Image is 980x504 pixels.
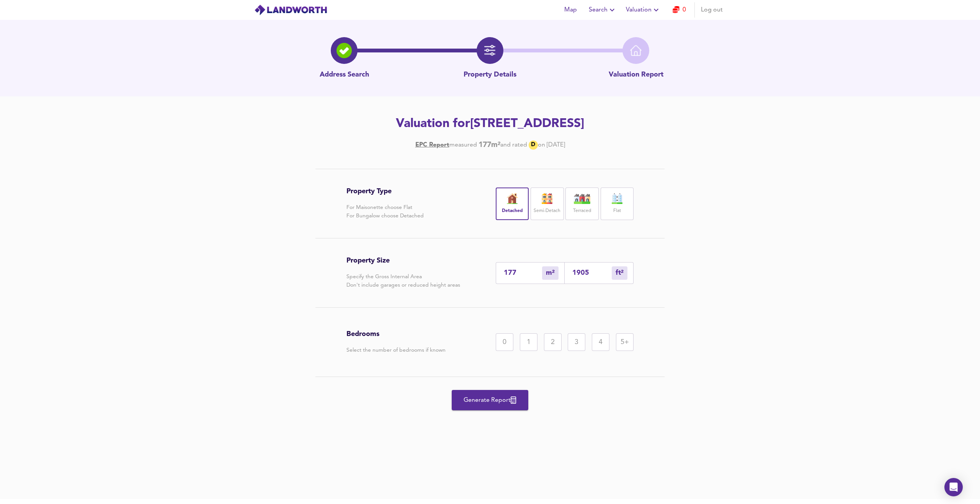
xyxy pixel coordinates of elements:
p: For Maisonette choose Flat For Bungalow choose Detached [346,203,424,220]
div: 3 [568,333,585,351]
div: 4 [592,333,609,351]
label: Terraced [573,206,591,216]
p: Address Search [320,70,369,80]
p: Select the number of bedrooms if known [346,346,446,354]
img: home-icon [630,45,642,56]
div: Open Intercom Messenger [944,478,963,496]
p: Property Details [464,70,516,80]
div: 0 [496,333,513,351]
img: house-icon [503,193,522,204]
h3: Property Size [346,256,460,265]
div: Semi-Detach [531,188,563,220]
div: Detached [496,188,529,220]
button: Valuation [623,2,664,18]
div: D [529,140,538,150]
p: Specify the Gross Internal Area Don't include garages or reduced height areas [346,272,460,289]
div: 2 [544,333,562,351]
label: Semi-Detach [534,206,560,216]
button: 0 [667,2,691,18]
a: EPC Report [415,141,449,149]
div: Flat [601,188,634,220]
img: house-icon [573,193,592,204]
button: Map [558,2,583,18]
span: Map [561,5,580,15]
span: Log out [701,5,723,15]
h3: Bedrooms [346,330,446,338]
button: Generate Report [452,390,528,410]
img: filter-icon [484,45,496,56]
div: measured [449,141,477,149]
input: Enter sqm [504,269,542,277]
span: Valuation [626,5,661,15]
div: m² [542,266,559,280]
div: [DATE] [415,140,565,150]
img: logo [254,4,327,16]
button: Search [586,2,620,18]
div: m² [612,266,627,280]
span: Generate Report [459,395,521,406]
button: Log out [698,2,726,18]
input: Sqft [572,269,612,277]
a: 0 [673,5,686,15]
span: Search [589,5,617,15]
p: Valuation Report [609,70,663,80]
div: on [538,141,545,149]
label: Detached [502,206,523,216]
img: flat-icon [608,193,627,204]
div: 1 [520,333,537,351]
img: house-icon [537,193,557,204]
h2: Valuation for [STREET_ADDRESS] [273,116,707,132]
h3: Property Type [346,187,424,196]
div: Terraced [565,188,598,220]
div: and rated [500,141,527,149]
img: search-icon [336,43,352,58]
label: Flat [613,206,621,216]
b: 177 m² [479,141,500,149]
div: 5+ [616,333,634,351]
